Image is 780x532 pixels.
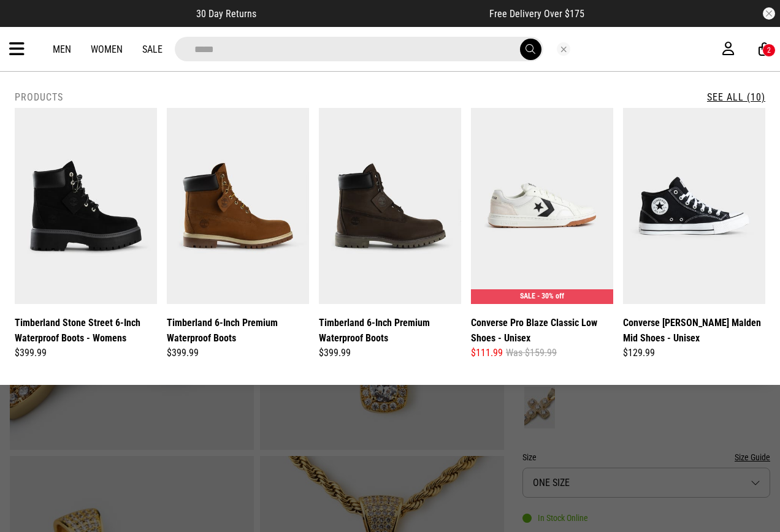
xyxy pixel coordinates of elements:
[15,108,157,304] img: Timberland Stone Street 6-inch Waterproof Boots - Womens in Black
[623,315,765,346] a: Converse [PERSON_NAME] Malden Mid Shoes - Unisex
[15,346,157,360] div: $399.99
[506,346,557,360] span: Was $159.99
[10,5,47,42] button: Open LiveChat chat widget
[167,315,309,346] a: Timberland 6-Inch Premium Waterproof Boots
[520,292,535,300] span: SALE
[759,43,770,56] a: 2
[319,346,461,360] div: $399.99
[319,315,461,346] a: Timberland 6-Inch Premium Waterproof Boots
[91,44,123,55] a: Women
[767,46,771,55] div: 2
[319,108,461,304] img: Timberland 6-inch Premium Waterproof Boots in Brown
[707,91,765,103] a: See All (10)
[557,42,570,56] button: Close search
[15,315,157,346] a: Timberland Stone Street 6-Inch Waterproof Boots - Womens
[167,108,309,304] img: Timberland 6-inch Premium Waterproof Boots in Brown
[15,91,63,103] h2: Products
[142,44,162,55] a: Sale
[489,8,584,20] span: Free Delivery Over $175
[53,44,71,55] a: Men
[623,108,765,304] img: Converse Chuck Taylor Malden Mid Shoes - Unisex in Black
[167,346,309,360] div: $399.99
[471,346,503,360] span: $111.99
[196,8,256,20] span: 30 Day Returns
[471,315,613,346] a: Converse Pro Blaze Classic Low Shoes - Unisex
[623,346,765,360] div: $129.99
[281,7,465,20] iframe: Customer reviews powered by Trustpilot
[471,108,613,304] img: Converse Pro Blaze Classic Low Shoes - Unisex in White
[537,292,564,300] span: - 30% off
